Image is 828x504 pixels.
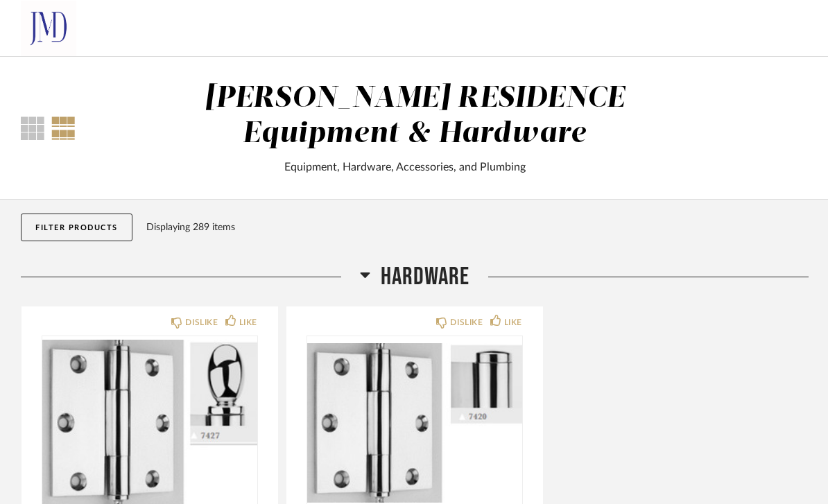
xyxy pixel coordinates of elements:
[450,315,483,329] div: DISLIKE
[21,1,76,56] img: b6e93ddb-3093-428f-831c-65e5a4f8d4fb.png
[381,262,469,292] span: HARDWARE
[185,315,218,329] div: DISLIKE
[146,220,802,235] div: Displaying 289 items
[504,315,522,329] div: LIKE
[21,214,132,241] button: Filter Products
[205,84,626,148] div: [PERSON_NAME] RESIDENCE Equipment & Hardware
[155,159,654,175] div: Equipment, Hardware, Accessories, and Plumbing
[239,315,257,329] div: LIKE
